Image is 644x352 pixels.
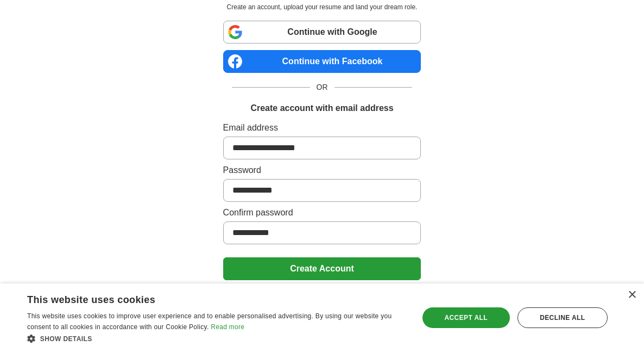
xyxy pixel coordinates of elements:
label: Password [223,164,421,177]
label: Email address [223,121,421,134]
p: Create an account, upload your resume and land your dream role. [225,2,419,12]
span: Show details [40,335,92,343]
div: Accept all [422,307,510,328]
span: This website uses cookies to improve user experience and to enable personalised advertising. By u... [27,312,392,331]
div: Show details [27,333,407,344]
label: Confirm password [223,206,421,219]
div: Close [628,291,636,299]
span: OR [310,82,334,93]
a: Continue with Facebook [223,50,421,73]
h1: Create account with email address [250,102,393,115]
a: Continue with Google [223,21,421,44]
a: Read more, opens a new window [211,323,244,331]
div: This website uses cookies [27,290,380,306]
div: Decline all [517,307,608,328]
button: Create Account [223,257,421,280]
